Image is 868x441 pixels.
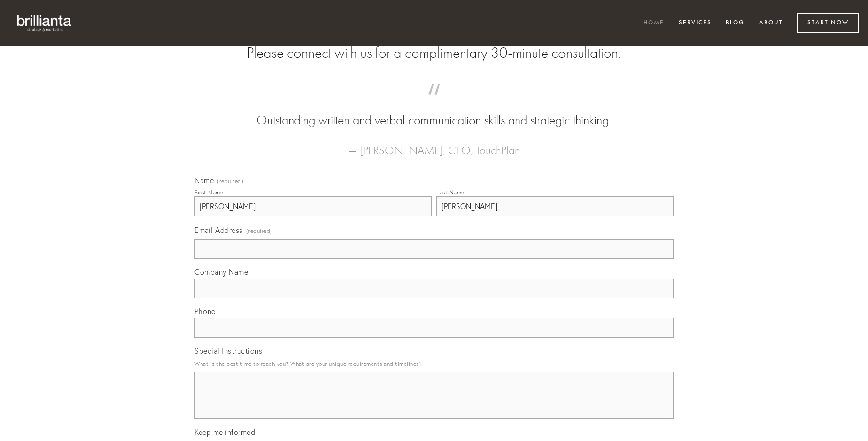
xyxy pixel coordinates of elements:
[246,224,272,237] span: (required)
[194,189,223,196] div: First Name
[720,15,751,31] a: Blog
[436,189,465,196] div: Last Name
[194,346,262,356] span: Special Instructions
[194,307,216,316] span: Phone
[797,13,859,33] a: Start Now
[673,15,718,31] a: Services
[9,9,80,37] img: brillianta - research, strategy, marketing
[194,44,674,62] h2: Please connect with us for a complimentary 30-minute consultation.
[753,15,789,31] a: About
[194,267,248,277] span: Company Name
[209,93,659,111] span: “
[194,357,674,370] p: What is the best time to reach you? What are your unique requirements and timelines?
[194,427,255,437] span: Keep me informed
[209,130,659,160] figcaption: — [PERSON_NAME], CEO, TouchPlan
[194,176,214,185] span: Name
[194,225,243,235] span: Email Address
[217,178,243,184] span: (required)
[637,15,670,31] a: Home
[209,93,659,130] blockquote: Outstanding written and verbal communication skills and strategic thinking.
